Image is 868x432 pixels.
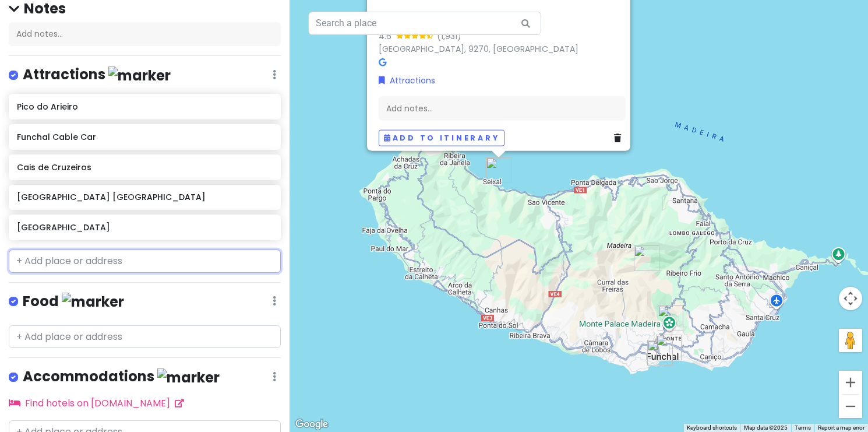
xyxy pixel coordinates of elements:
a: Terms (opens in new tab) [795,424,811,431]
img: marker [108,66,171,85]
a: Report a map error [818,424,865,431]
div: Cais de Cruzeiros [647,340,673,366]
input: + Add place or address [9,250,281,273]
span: Map data ©2025 [744,424,788,431]
div: 4.6 [379,29,396,42]
h6: Funchal Cable Car [17,132,272,142]
div: Praia do Porto do Seixal [486,157,511,183]
div: Add notes... [9,22,281,47]
a: [GEOGRAPHIC_DATA], 9270, [GEOGRAPHIC_DATA] [379,43,578,54]
div: Jardim Monte Palace Madeira [658,305,683,331]
h6: [GEOGRAPHIC_DATA] [GEOGRAPHIC_DATA] [17,192,272,202]
div: (1,931) [437,29,461,42]
div: Add notes... [379,96,626,120]
input: + Add place or address [9,325,281,349]
i: Google Maps [379,58,386,66]
h4: Food [23,292,124,311]
div: Pico do Arieiro [634,245,659,271]
button: Add to itinerary [379,129,504,146]
button: Zoom in [839,371,862,394]
h6: Pico do Arieiro [17,101,272,112]
button: Zoom out [839,395,862,418]
h6: [GEOGRAPHIC_DATA] [17,222,272,233]
a: Delete place [614,131,626,144]
h6: Cais de Cruzeiros [17,162,272,173]
img: Google [292,417,331,432]
img: marker [157,368,220,387]
div: Funchal Cable Car [656,335,682,360]
a: Find hotels on [DOMAIN_NAME] [9,396,184,410]
button: Map camera controls [839,287,862,310]
a: Attractions [379,73,435,86]
img: marker [62,293,124,311]
h4: Accommodations [23,367,220,387]
input: Search a place [308,12,541,35]
a: Open this area in Google Maps (opens a new window) [292,417,331,432]
button: Keyboard shortcuts [687,424,737,432]
h4: Attractions [23,65,171,85]
button: Drag Pegman onto the map to open Street View [839,329,862,352]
